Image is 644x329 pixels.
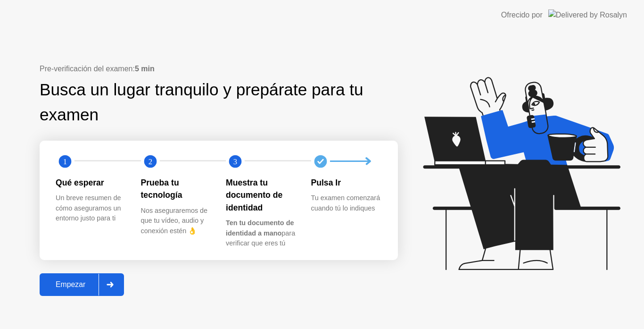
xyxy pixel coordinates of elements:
div: Qué esperar [56,177,126,189]
b: Ten tu documento de identidad a mano [226,219,294,237]
div: Muestra tu documento de identidad [226,177,296,214]
div: Un breve resumen de cómo aseguramos un entorno justo para ti [56,193,126,224]
b: 5 min [135,65,155,73]
div: para verificar que eres tú [226,218,296,249]
text: 3 [233,157,237,166]
div: Empezar [42,280,99,289]
button: Empezar [40,273,124,296]
div: Prueba tu tecnología [141,177,211,202]
img: Delivered by Rosalyn [548,9,627,20]
div: Pulsa Ir [311,177,381,189]
div: Nos aseguraremos de que tu vídeo, audio y conexión estén 👌 [141,206,211,236]
div: Tu examen comenzará cuando tú lo indiques [311,193,381,213]
div: Busca un lugar tranquilo y prepárate para tu examen [40,77,372,127]
div: Pre-verificación del examen: [40,63,398,75]
text: 1 [63,157,67,166]
div: Ofrecido por [501,9,543,21]
text: 2 [148,157,152,166]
